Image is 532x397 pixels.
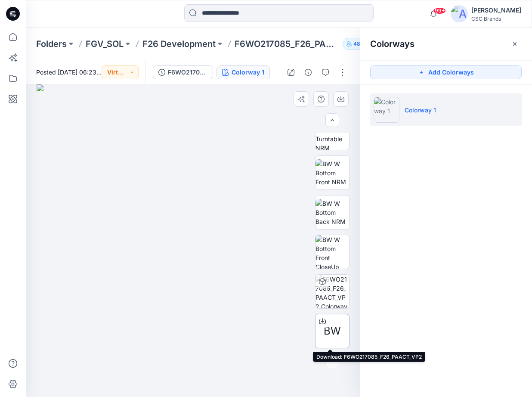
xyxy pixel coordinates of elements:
[451,5,468,22] img: avatar
[168,68,207,77] div: F6WO217085_F26_PAACT_VP2
[301,65,315,79] button: Details
[324,323,341,339] span: BW
[153,65,213,79] button: F6WO217085_F26_PAACT_VP2
[433,7,446,14] span: 99+
[405,105,436,115] p: Colorway 1
[315,275,349,308] img: F6WO217085_F26_PAACT_VP2 Colorway 1
[235,38,339,50] p: F6WO217085_F26_PAACT
[370,65,522,79] button: Add Colorways
[217,65,270,79] button: Colorway 1
[315,199,349,226] img: BW W Bottom Back NRM
[315,159,349,186] img: BW W Bottom Front NRM
[36,38,67,50] a: Folders
[471,5,521,16] div: [PERSON_NAME]
[232,68,264,77] div: Colorway 1
[315,116,349,150] img: BW W Bottom Turntable NRM
[374,97,399,123] img: Colorway 1
[370,39,414,49] h2: Colorways
[37,84,349,397] img: eyJhbGciOiJIUzI1NiIsImtpZCI6IjAiLCJzbHQiOiJzZXMiLCJ0eXAiOiJKV1QifQ.eyJkYXRhIjp7InR5cGUiOiJzdG9yYW...
[471,16,521,22] div: CSC Brands
[86,38,124,50] a: FGV_SOL
[142,38,216,50] a: F26 Development
[353,39,360,49] p: 48
[343,38,371,50] button: 48
[315,235,349,269] img: BW W Bottom Front CloseUp NRM
[36,68,102,77] span: Posted [DATE] 06:23 by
